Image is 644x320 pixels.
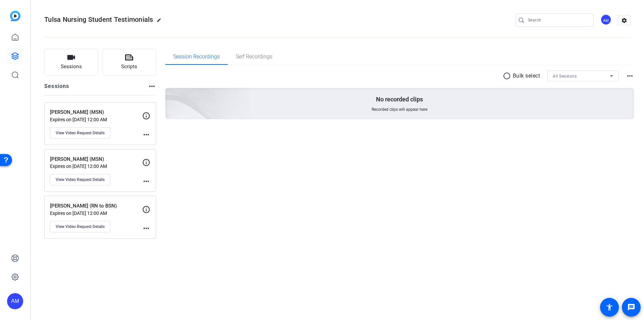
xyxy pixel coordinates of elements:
mat-icon: settings [618,15,631,26]
p: No recorded clips [376,95,423,103]
span: View Video Request Details [56,130,105,136]
mat-icon: more_horiz [142,177,150,185]
p: [PERSON_NAME] (MSN) [50,155,142,163]
div: AM [7,293,23,309]
input: Search [528,16,588,24]
p: Expires on [DATE] 12:00 AM [50,117,142,122]
img: blue-gradient.svg [10,11,20,21]
button: View Video Request Details [50,127,110,139]
mat-icon: more_horiz [148,82,156,90]
span: All Sessions [553,74,577,79]
mat-icon: message [627,303,635,311]
mat-icon: accessibility [605,303,613,311]
span: View Video Request Details [56,177,105,182]
span: Scripts [121,63,137,71]
button: View Video Request Details [50,221,110,232]
span: Self Recordings [236,54,272,59]
h2: Sessions [44,82,69,95]
mat-icon: radio_button_unchecked [503,72,513,80]
span: View Video Request Details [56,224,105,229]
button: Sessions [44,49,98,76]
div: AM [600,14,611,25]
p: Expires on [DATE] 12:00 AM [50,164,142,169]
button: View Video Request Details [50,174,110,185]
span: Recorded clips will appear here [372,107,427,112]
mat-icon: more_horiz [142,131,150,139]
p: Bulk select [513,72,540,80]
button: Scripts [102,49,156,76]
span: Tulsa Nursing Student Testimonials [44,15,153,24]
mat-icon: more_horiz [142,224,150,232]
mat-icon: more_horiz [626,72,634,80]
p: [PERSON_NAME] (RN to BSN) [50,202,142,210]
p: Expires on [DATE] 12:00 AM [50,211,142,216]
span: Sessions [61,63,82,71]
mat-icon: edit [157,18,165,26]
ngx-avatar: Amanda Mitchell [600,14,612,26]
span: Session Recordings [173,54,220,59]
p: [PERSON_NAME] (MSN) [50,108,142,116]
img: embarkstudio-empty-session.png [90,21,250,167]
